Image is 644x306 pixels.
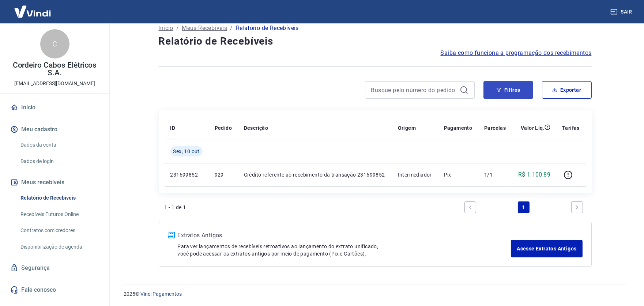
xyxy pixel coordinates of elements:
p: Parcelas [484,124,506,132]
h4: Relatório de Recebíveis [159,34,592,49]
a: Fale conosco [9,282,101,298]
a: Disponibilização de agenda [18,239,101,254]
a: Meus Recebíveis [182,24,227,33]
button: Filtros [483,81,533,99]
p: 1/1 [484,171,506,178]
img: ícone [168,232,175,238]
p: Cordeiro Cabos Elétricos S.A. [6,61,103,77]
a: Next page [571,201,583,213]
a: Início [159,24,173,33]
p: Extratos Antigos [178,231,511,240]
p: Pagamento [444,124,472,132]
p: / [230,24,233,33]
p: Relatório de Recebíveis [236,24,299,33]
p: 2025 © [124,290,626,298]
p: Tarifas [562,124,580,132]
a: Acesse Extratos Antigos [511,240,582,257]
p: 929 [215,171,232,178]
p: Para ver lançamentos de recebíveis retroativos ao lançamento do extrato unificado, você pode aces... [178,243,511,257]
a: Dados da conta [18,137,101,152]
a: Previous page [464,201,476,213]
p: 231699852 [170,171,203,178]
a: Início [9,99,101,116]
input: Busque pelo número do pedido [371,84,457,95]
p: Pix [444,171,472,178]
p: ID [170,124,176,132]
a: Dados de login [18,154,101,169]
p: R$ 1.100,89 [518,170,550,179]
button: Exportar [542,81,592,99]
a: Recebíveis Futuros Online [18,207,101,222]
button: Sair [609,5,635,19]
a: Relatório de Recebíveis [18,190,101,205]
a: Vindi Pagamentos [140,291,182,297]
p: Crédito referente ao recebimento da transação 231699852 [244,171,386,178]
p: Origem [398,124,416,132]
button: Meus recebíveis [9,174,101,190]
img: Vindi [9,0,56,23]
div: C [40,29,69,58]
p: / [176,24,179,33]
a: Page 1 is your current page [518,201,530,213]
p: 1 - 1 de 1 [165,204,186,211]
span: Sex, 10 out [173,148,200,155]
p: Intermediador [398,171,432,178]
p: [EMAIL_ADDRESS][DOMAIN_NAME] [14,80,95,87]
ul: Pagination [462,199,586,216]
p: Valor Líq. [521,124,545,132]
a: Contratos com credores [18,223,101,238]
a: Segurança [9,260,101,276]
p: Descrição [244,124,268,132]
p: Pedido [215,124,232,132]
a: Saiba como funciona a programação dos recebimentos [441,49,592,57]
button: Meu cadastro [9,121,101,137]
